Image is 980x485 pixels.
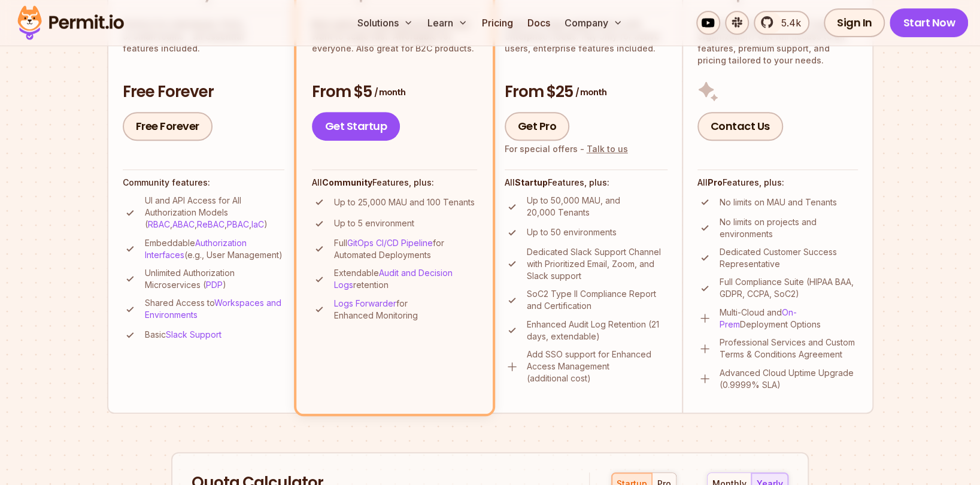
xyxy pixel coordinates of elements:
a: PDP [206,280,223,290]
span: 5.4k [774,16,801,30]
a: Contact Us [697,112,783,141]
p: Add SSO support for Enhanced Access Management (additional cost) [527,348,668,384]
p: Up to 25,000 MAU and 100 Tenants [334,196,475,208]
p: Shared Access to [145,297,284,321]
p: Basic [145,329,222,341]
h3: From $5 [312,81,477,103]
p: Enhanced Audit Log Retention (21 days, extendable) [527,319,668,342]
strong: Community [322,177,372,187]
p: Advanced Cloud Uptime Upgrade (0.9999% SLA) [720,367,858,391]
p: Dedicated Slack Support Channel with Prioritized Email, Zoom, and Slack support [527,246,668,282]
p: Extendable retention [334,267,477,291]
button: Solutions [353,11,418,35]
p: Full Compliance Suite (HIPAA BAA, GDPR, CCPA, SoC2) [720,276,858,300]
a: Docs [523,11,555,35]
a: ABAC [172,219,195,229]
a: Free Forever [123,112,213,141]
span: / month [575,86,606,98]
p: Up to 5 environment [334,217,414,229]
a: Talk to us [587,144,628,154]
a: Get Pro [505,112,570,141]
a: Start Now [890,8,968,37]
p: Multi-Cloud and Deployment Options [720,307,858,331]
strong: Pro [708,177,723,187]
a: Logs Forwarder [334,298,396,308]
a: Slack Support [166,329,222,339]
p: No limits on MAU and Tenants [720,196,837,208]
a: RBAC [148,219,170,229]
a: ReBAC [197,219,224,229]
p: for Enhanced Monitoring [334,298,477,322]
h3: Free Forever [123,81,284,103]
img: Permit logo [12,2,129,43]
button: Company [560,11,627,35]
h4: Community features: [123,177,284,189]
a: IaC [251,219,264,229]
a: Sign In [824,8,885,37]
p: Embeddable (e.g., User Management) [145,237,284,261]
p: SoC2 Type II Compliance Report and Certification [527,288,668,312]
strong: Startup [515,177,548,187]
a: Audit and Decision Logs [334,268,453,290]
a: Authorization Interfaces [145,238,247,260]
a: Pricing [477,11,518,35]
p: Up to 50,000 MAU, and 20,000 Tenants [527,195,668,219]
p: Professional Services and Custom Terms & Conditions Agreement [720,337,858,360]
a: Get Startup [312,112,401,141]
span: / month [374,86,405,98]
h3: From $25 [505,81,668,103]
p: Unlimited Authorization Microservices ( ) [145,267,284,291]
a: PBAC [227,219,249,229]
a: On-Prem [720,307,797,329]
p: Dedicated Customer Success Representative [720,246,858,270]
p: Up to 50 environments [527,226,617,238]
button: Learn [423,11,472,35]
h4: All Features, plus: [697,177,858,189]
h4: All Features, plus: [505,177,668,189]
div: For special offers - [505,143,628,155]
a: GitOps CI/CD Pipeline [347,238,433,248]
p: UI and API Access for All Authorization Models ( , , , , ) [145,195,284,231]
p: No limits on projects and environments [720,216,858,240]
h4: All Features, plus: [312,177,477,189]
a: 5.4k [754,11,809,35]
p: Full for Automated Deployments [334,237,477,261]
